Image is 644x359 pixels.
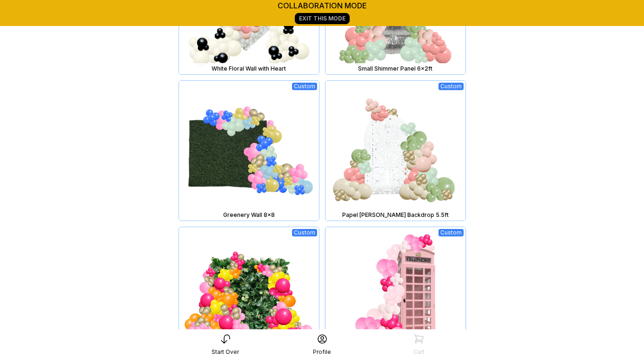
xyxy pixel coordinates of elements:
[327,65,464,72] div: Small Shimmer Panel 6x2ft
[325,81,465,221] img: Papel Picado Backdrop 5.5ft
[181,211,317,219] div: Greenery Wall 8x8
[179,81,319,221] img: Greenery Wall 8x8
[327,211,464,219] div: Papel [PERSON_NAME] Backdrop 5.5ft
[181,65,317,72] div: White Floral Wall with Heart
[438,83,464,90] div: Custom
[313,348,331,356] div: Profile
[292,83,317,90] div: Custom
[413,348,425,356] div: Cart
[295,13,350,24] a: Exit This Mode
[212,348,239,356] div: Start Over
[438,229,464,236] div: Custom
[292,229,317,236] div: Custom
